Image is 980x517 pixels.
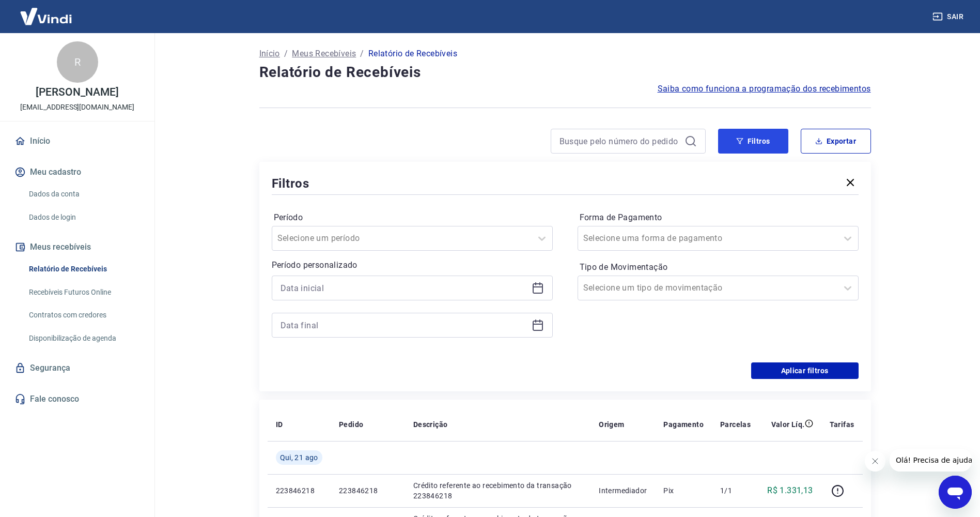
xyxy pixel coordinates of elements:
p: Período personalizado [272,259,553,271]
button: Aplicar filtros [751,362,859,379]
h4: Relatório de Recebíveis [259,62,871,83]
a: Saiba como funciona a programação dos recebimentos [658,83,871,95]
p: Descrição [413,419,448,430]
a: Fale conosco [12,388,142,410]
label: Período [274,211,551,224]
a: Recebíveis Futuros Online [25,282,142,303]
img: Vindi [12,1,80,32]
button: Meu cadastro [12,161,142,184]
a: Segurança [12,357,142,379]
a: Relatório de Recebíveis [25,258,142,280]
p: Tarifas [830,419,854,430]
p: / [284,48,288,60]
input: Data final [281,317,527,333]
iframe: Botão para abrir a janela de mensagens [939,476,972,509]
p: [PERSON_NAME] [36,87,118,98]
p: 223846218 [339,485,397,496]
a: Disponibilização de agenda [25,328,142,349]
input: Busque pelo número do pedido [559,133,680,149]
label: Tipo de Movimentação [580,261,857,273]
span: Olá! Precisa de ajuda? [6,7,87,16]
p: / [360,48,364,60]
p: 223846218 [276,485,322,496]
label: Forma de Pagamento [580,211,857,224]
div: R [57,41,98,83]
button: Exportar [801,129,871,154]
iframe: Mensagem da empresa [890,449,972,472]
a: Dados de login [25,207,142,228]
a: Início [12,130,142,153]
p: Pix [663,485,704,496]
p: Pagamento [663,419,704,430]
p: Relatório de Recebíveis [368,48,457,60]
p: Crédito referente ao recebimento da transação 223846218 [413,480,582,501]
a: Contratos com credores [25,305,142,326]
a: Dados da conta [25,184,142,205]
h5: Filtros [272,175,310,192]
button: Meus recebíveis [12,236,142,258]
a: Meus Recebíveis [292,48,356,60]
button: Sair [930,7,968,26]
span: Qui, 21 ago [280,452,318,463]
a: Início [259,48,280,60]
p: Parcelas [720,419,751,430]
p: Origem [599,419,624,430]
p: 1/1 [720,485,751,496]
p: R$ 1.331,13 [767,484,813,497]
p: ID [276,419,283,430]
input: Data inicial [281,280,527,296]
p: Intermediador [599,485,647,496]
button: Filtros [718,129,788,154]
p: Valor Líq. [771,419,805,430]
p: [EMAIL_ADDRESS][DOMAIN_NAME] [20,102,134,113]
p: Pedido [339,419,363,430]
iframe: Fechar mensagem [865,451,885,472]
